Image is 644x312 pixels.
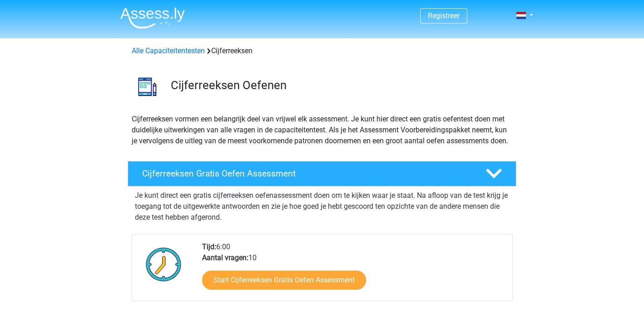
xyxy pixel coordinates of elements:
[142,168,471,179] h4: Cijferreeksen Gratis Oefen Assessment
[202,242,216,251] b: Tijd:
[428,11,460,20] a: Registreer
[171,78,509,92] h3: Cijferreeksen Oefenen
[135,190,509,223] p: Je kunt direct een gratis cijferreeksen oefenassessment doen om te kijken waar je staat. Na afloo...
[128,67,167,106] img: cijferreeksen
[128,45,516,56] div: Cijferreeksen
[202,253,248,262] b: Aantal vragen:
[195,242,512,301] div: 6:00 10
[124,161,520,186] a: Cijferreeksen Gratis Oefen Assessment
[141,242,187,287] img: Klok
[132,46,205,55] a: Alle Capaciteitentesten
[132,114,512,146] p: Cijferreeksen vormen een belangrijk deel van vrijwel elk assessment. Je kunt hier direct een grat...
[120,7,185,29] img: Assessly
[202,271,366,290] a: Start Cijferreeksen Gratis Oefen Assessment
